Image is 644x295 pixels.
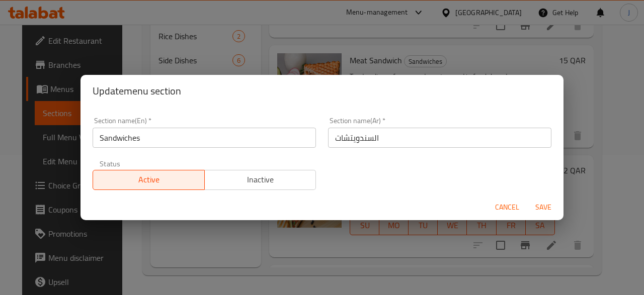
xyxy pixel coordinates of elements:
button: Inactive [204,170,316,190]
span: Active [97,172,201,187]
button: Cancel [491,198,523,217]
span: Inactive [209,172,312,187]
span: Save [531,201,555,214]
input: Please enter section name(ar) [328,128,551,148]
h2: Update menu section [93,83,551,99]
button: Active [93,170,205,190]
input: Please enter section name(en) [93,128,316,148]
button: Save [527,198,559,217]
span: Cancel [495,201,519,214]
